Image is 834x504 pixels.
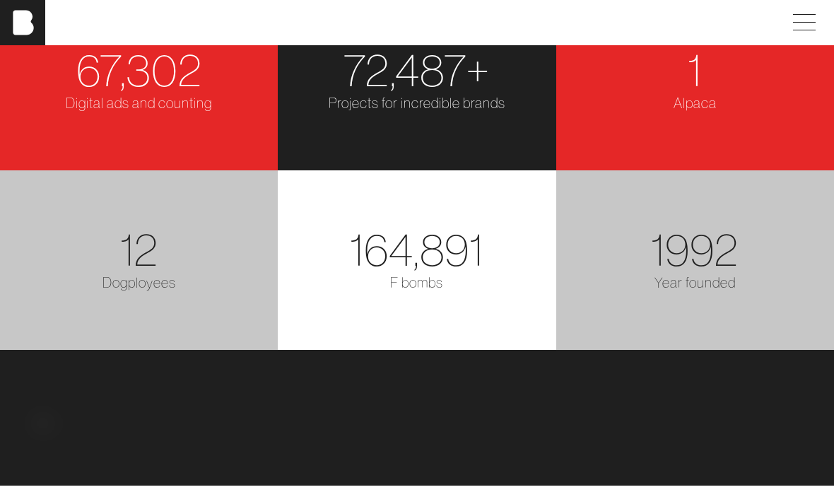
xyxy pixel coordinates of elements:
span: 164,891 [350,221,483,279]
span: 12 [120,221,158,279]
div: Alpaca [565,93,826,115]
span: 1992 [651,221,739,279]
div: Projects for incredible brands [286,93,547,115]
div: F bombs [286,273,547,294]
span: 67,302 [76,42,202,99]
span: 1 [688,42,702,99]
div: Digital ads and counting [8,93,269,115]
div: Year founded [565,273,826,294]
div: Our collective brand experience [37,413,797,434]
span: 72,487+ [343,42,491,99]
div: Dogployees [8,273,269,294]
